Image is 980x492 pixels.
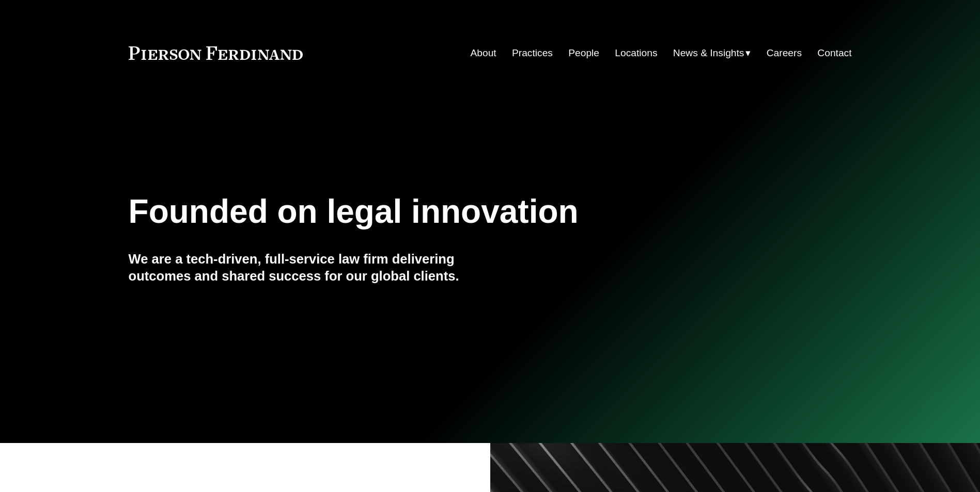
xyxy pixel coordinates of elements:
a: People [568,43,599,63]
span: News & Insights [673,44,744,62]
a: folder dropdown [673,43,751,63]
a: About [471,43,496,63]
a: Careers [767,43,802,63]
a: Locations [615,43,657,63]
a: Contact [817,43,851,63]
h1: Founded on legal innovation [129,193,732,231]
h4: We are a tech-driven, full-service law firm delivering outcomes and shared success for our global... [129,251,490,284]
a: Practices [512,43,553,63]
